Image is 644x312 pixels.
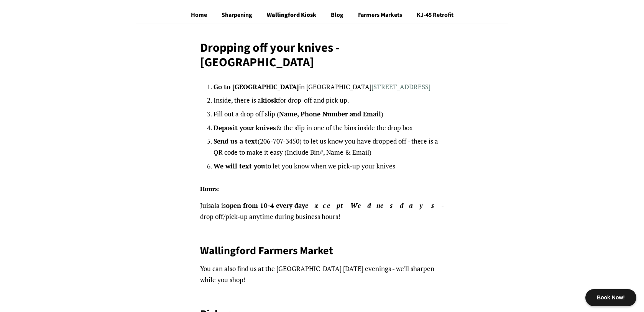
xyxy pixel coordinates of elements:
span: : [218,185,220,193]
a: KJ-45 Retrofit [411,7,453,23]
strong: Hours [200,185,218,193]
strong: Deposit your knives [214,123,276,132]
p: You can also find us at the [GEOGRAPHIC_DATA] [DATE] evenings - we'll sharpen while you shop! [200,263,444,286]
strong: kiosk [261,96,278,105]
li: to let you know when we pick-up your knives [214,161,444,172]
em: except Wednesdays [305,201,441,210]
strong: Go to [GEOGRAPHIC_DATA] [214,82,299,91]
a: Blog [325,7,351,23]
h1: Dropping off your knives - [GEOGRAPHIC_DATA] [200,41,444,70]
strong: open from 10-4 every day [226,201,441,210]
a: [STREET_ADDRESS] [371,82,430,91]
a: Farmers Markets [352,7,410,23]
strong: Name, Phone Number and Email [279,109,381,118]
a: Wallingford Kiosk [261,7,324,23]
li: (206-707-3450) to let us know you have dropped off - there is a QR code to make it easy (Include ... [214,136,444,158]
a: Home [191,7,215,23]
h2: Wallingford Farmers Market [200,244,444,258]
p: Juisala is - drop off/pick-up anytime during business hours! [200,200,444,222]
li: in [GEOGRAPHIC_DATA] [214,82,444,93]
a: Sharpening [216,7,260,23]
strong: Send us a text [214,137,258,145]
li: Fill out a drop off slip ( ) [214,109,444,120]
div: Book Now! [585,289,636,306]
li: Inside, there is a for drop-off and pick up. [214,95,444,106]
li: & the slip in one of the bins inside the drop box [214,123,444,134]
strong: We will text you [214,162,265,170]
